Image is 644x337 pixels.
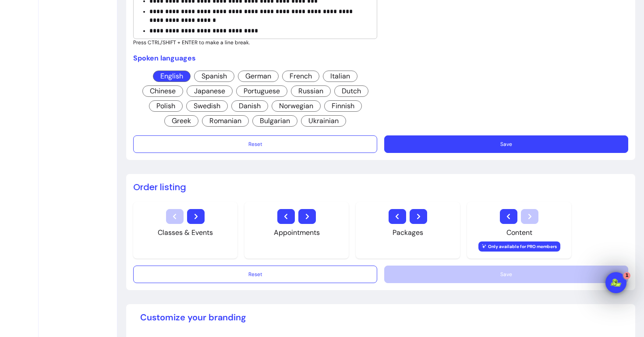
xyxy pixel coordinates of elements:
span: Japanese [187,85,233,97]
p: Spoken languages [133,53,377,64]
span: Italian [323,71,357,82]
span: 1 [623,272,630,279]
span: Bulgarian [252,115,297,127]
iframe: Intercom live chat [605,272,626,293]
div: Content [506,227,532,238]
h2: Order listing [133,181,628,193]
div: Packages [393,227,423,238]
span: English [153,71,191,82]
span: Polish [149,100,183,112]
span: Portuguese [236,85,287,97]
button: Save [384,135,628,153]
span: Spanish [194,71,234,82]
div: Classes & Events [158,227,213,238]
div: Appointments [274,227,320,238]
span: Only available for PRO members [478,241,560,252]
span: Ukrainian [301,115,346,127]
span: Swedish [186,100,228,112]
span: French [282,71,319,82]
span: Greek [164,115,198,127]
span: Russian [291,85,331,97]
span: German [238,71,279,82]
p: Customize your branding [140,311,621,323]
span: Norwegian [272,100,321,112]
button: Reset [133,135,377,153]
span: Dutch [334,85,368,97]
p: Press CTRL/SHIFT + ENTER to make a line break. [133,39,377,46]
span: Chinese [142,85,183,97]
span: Finnish [324,100,362,112]
button: Reset [133,266,377,283]
span: Danish [231,100,268,112]
span: Romanian [202,115,249,127]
